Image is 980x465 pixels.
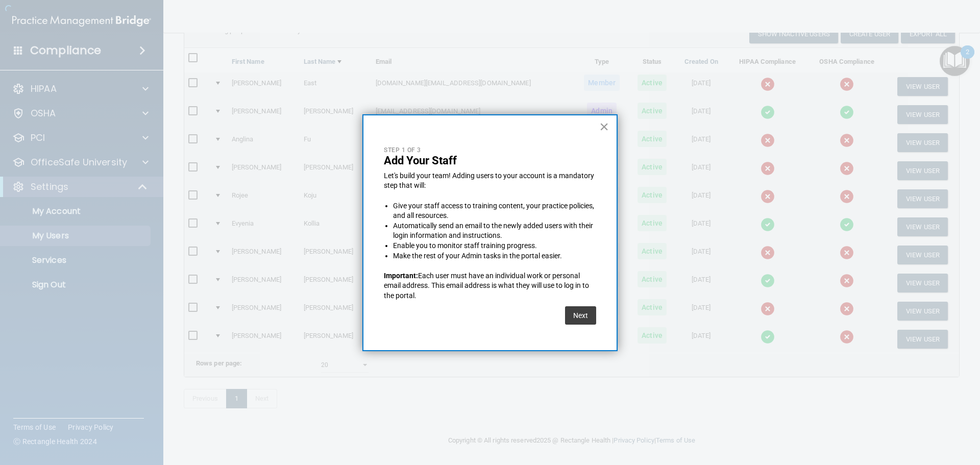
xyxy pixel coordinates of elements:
p: Step 1 of 3 [384,146,596,155]
li: Make the rest of your Admin tasks in the portal easier. [393,251,596,261]
p: Let's build your team! Adding users to your account is a mandatory step that will: [384,171,596,191]
li: Enable you to monitor staff training progress. [393,241,596,251]
button: Next [565,306,596,325]
span: Each user must have an individual work or personal email address. This email address is what they... [384,272,591,300]
strong: Important: [384,272,418,280]
button: Close [599,118,609,135]
iframe: Drift Widget Chat Controller [929,395,968,433]
li: Automatically send an email to the newly added users with their login information and instructions. [393,221,596,241]
p: Add Your Staff [384,154,596,167]
li: Give your staff access to training content, your practice policies, and all resources. [393,201,596,221]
